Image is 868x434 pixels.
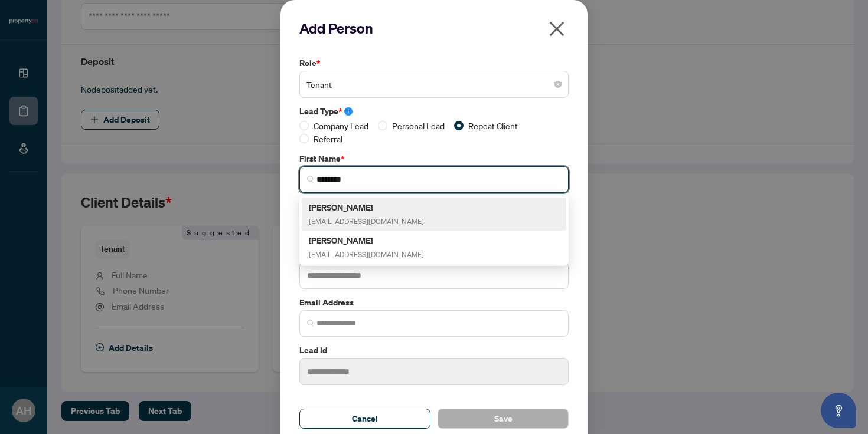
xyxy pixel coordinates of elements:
label: First Name [299,152,569,165]
img: search_icon [307,176,314,183]
span: Company Lead [309,119,373,132]
span: [EMAIL_ADDRESS][DOMAIN_NAME] [309,217,424,226]
h5: [PERSON_NAME] [309,234,424,247]
span: [EMAIL_ADDRESS][DOMAIN_NAME] [309,250,424,259]
span: Personal Lead [387,119,449,132]
span: Referral [309,132,347,145]
h5: [PERSON_NAME] [309,200,424,214]
label: Lead Type [299,105,569,118]
button: Save [438,409,569,429]
span: Cancel [352,409,378,428]
span: close [547,19,566,38]
label: Lead Id [299,344,569,357]
span: Repeat Client [464,119,523,132]
img: search_icon [307,320,314,327]
span: close-circle [554,81,562,88]
h2: Add Person [299,19,569,38]
span: info-circle [344,107,353,116]
label: Email Address [299,296,569,309]
span: Tenant [306,73,562,96]
button: Open asap [821,393,856,428]
button: Cancel [299,409,430,429]
label: Role [299,57,569,70]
